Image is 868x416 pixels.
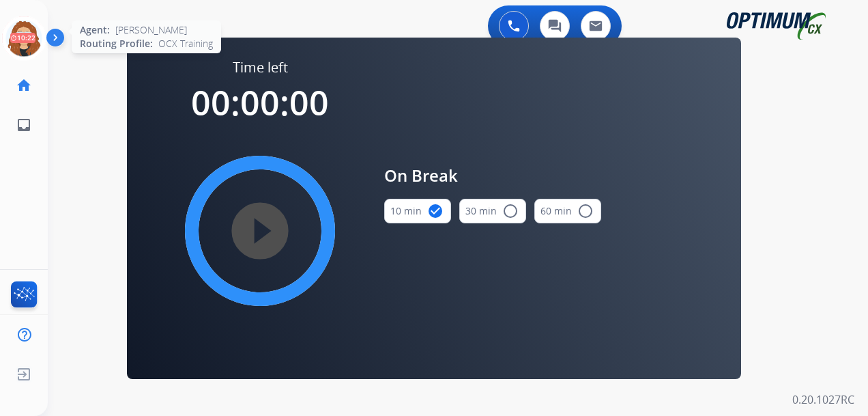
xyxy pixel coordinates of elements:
mat-icon: check_circle [427,203,444,219]
span: Routing Profile: [80,37,153,51]
mat-icon: play_circle_filled [252,223,268,239]
mat-icon: home [16,77,32,94]
span: Time left [233,58,288,77]
p: 0.20.1027RC [792,391,854,408]
button: 10 min [384,199,451,223]
span: 00:00:00 [191,79,329,126]
mat-icon: radio_button_unchecked [502,203,519,219]
button: 30 min [459,199,526,223]
span: [PERSON_NAME] [115,23,187,37]
span: On Break [384,163,601,188]
button: 60 min [534,199,601,223]
mat-icon: inbox [16,117,32,133]
span: OCX Training [158,37,213,51]
span: Agent: [80,23,110,37]
mat-icon: radio_button_unchecked [577,203,594,219]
